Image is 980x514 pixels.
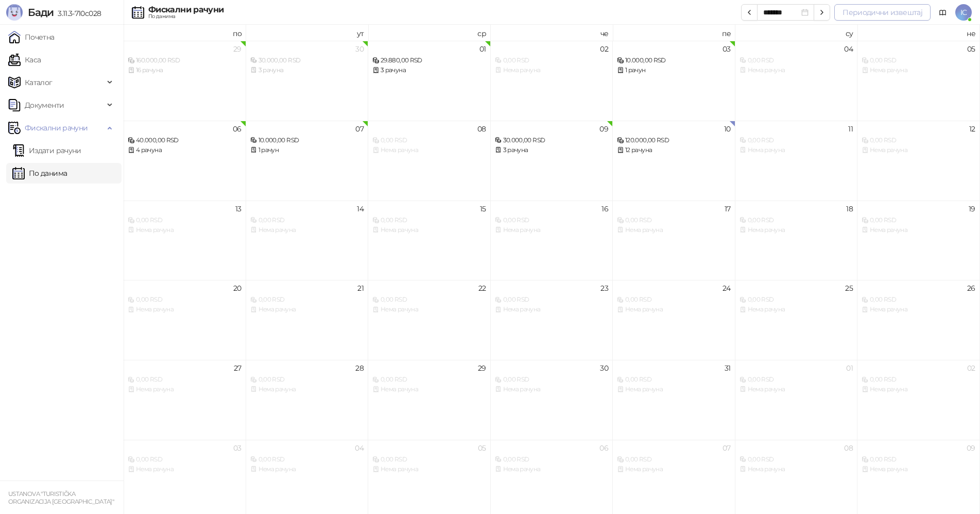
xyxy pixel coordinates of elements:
div: 16 [601,205,608,212]
div: Нема рачуна [862,305,975,314]
td: 2025-10-27 [124,360,246,440]
span: Бади [28,6,54,19]
div: 05 [967,45,975,53]
div: 20 [233,285,242,292]
div: Нема рачуна [740,465,853,474]
div: 09 [599,125,608,132]
td: 2025-10-03 [613,41,735,121]
div: 0,00 RSD [862,136,975,145]
div: Нема рачуна [862,465,975,474]
div: 0,00 RSD [495,295,609,305]
th: ут [246,25,369,41]
span: Каталог [25,72,53,93]
div: 18 [846,205,853,212]
span: Фискални рачуни [25,118,88,138]
div: 0,00 RSD [128,375,242,385]
div: Нема рачуна [250,225,364,235]
div: 09 [967,444,975,452]
a: Документација [935,4,951,21]
div: 16 рачуна [128,65,242,75]
th: че [491,25,613,41]
div: 1 рачун [250,145,364,155]
div: 0,00 RSD [862,375,975,385]
div: 0,00 RSD [372,215,486,225]
div: 06 [233,125,242,132]
td: 2025-10-25 [735,280,858,360]
td: 2025-10-05 [857,41,980,121]
div: 0,00 RSD [250,455,364,465]
div: 28 [355,364,364,372]
span: IC [955,4,972,21]
td: 2025-10-02 [491,41,613,121]
td: 2025-10-20 [124,280,246,360]
th: ср [368,25,491,41]
div: Нема рачуна [617,465,731,474]
div: 0,00 RSD [250,375,364,385]
div: 13 [235,205,242,212]
td: 2025-10-18 [735,201,858,280]
div: Нема рачуна [862,65,975,75]
div: 30 [600,364,608,372]
div: Нема рачуна [740,225,853,235]
div: Нема рачуна [372,225,486,235]
div: Нема рачуна [495,385,609,394]
th: су [735,25,858,41]
div: 23 [600,285,608,292]
div: 21 [357,285,364,292]
div: 30 [355,45,364,53]
div: 12 [969,125,975,132]
span: 3.11.3-710c028 [54,9,101,18]
td: 2025-10-24 [613,280,735,360]
div: Нема рачуна [862,225,975,235]
div: 0,00 RSD [862,56,975,65]
div: 0,00 RSD [862,215,975,225]
div: 08 [844,444,853,452]
div: Нема рачуна [617,225,731,235]
td: 2025-10-06 [124,121,246,201]
div: 3 рачуна [250,65,364,75]
td: 2025-10-07 [246,121,369,201]
div: 10.000,00 RSD [250,136,364,145]
a: Каса [8,49,41,70]
div: 17 [725,205,731,212]
td: 2025-10-01 [368,41,491,121]
div: 3 рачуна [372,65,486,75]
div: Нема рачуна [372,385,486,394]
td: 2025-10-31 [613,360,735,440]
div: Фискални рачуни [148,6,223,14]
div: 0,00 RSD [128,295,242,305]
div: 0,00 RSD [617,375,731,385]
div: 14 [357,205,364,212]
div: 10 [724,125,731,132]
a: Издати рачуни [12,140,81,161]
div: 0,00 RSD [495,215,609,225]
td: 2025-10-22 [368,280,491,360]
td: 2025-10-23 [491,280,613,360]
div: 05 [478,444,486,452]
div: 0,00 RSD [617,455,731,465]
div: Нема рачуна [128,465,242,474]
div: 11 [848,125,853,132]
div: 0,00 RSD [862,455,975,465]
div: Нема рачуна [495,465,609,474]
div: 03 [723,45,731,53]
td: 2025-10-17 [613,201,735,280]
td: 2025-09-29 [124,41,246,121]
td: 2025-10-21 [246,280,369,360]
div: 0,00 RSD [250,295,364,305]
div: Нема рачуна [250,305,364,314]
div: 19 [969,205,975,212]
div: Нема рачуна [740,385,853,394]
div: Нема рачуна [862,145,975,155]
div: Нема рачуна [740,65,853,75]
div: 15 [480,205,486,212]
div: 0,00 RSD [740,455,853,465]
div: 0,00 RSD [495,375,609,385]
small: USTANOVA "TURISTIČKA ORGANIZACIJA [GEOGRAPHIC_DATA]" [8,490,114,505]
div: 0,00 RSD [372,295,486,305]
div: Нема рачуна [495,225,609,235]
div: 29.880,00 RSD [372,56,486,65]
div: 29 [478,364,486,372]
td: 2025-10-26 [857,280,980,360]
img: Logo [6,4,23,21]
